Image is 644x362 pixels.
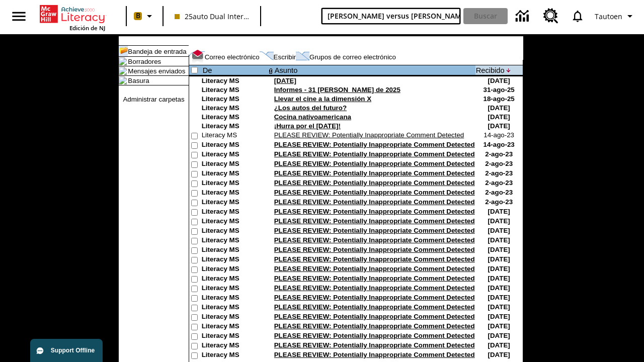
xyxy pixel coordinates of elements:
[274,113,351,121] a: Cocina nativoamericana
[202,236,267,246] td: Literacy MS
[274,160,475,167] a: PLEASE REVIEW: Potentially Inappropriate Comment Detected
[274,303,475,311] a: PLEASE REVIEW: Potentially Inappropriate Comment Detected
[488,236,510,244] nobr: [DATE]
[274,265,475,273] a: PLEASE REVIEW: Potentially Inappropriate Comment Detected
[321,8,460,24] input: Buscar campo
[488,351,510,358] nobr: [DATE]
[488,313,510,320] nobr: [DATE]
[274,275,475,282] a: PLEASE REVIEW: Potentially Inappropriate Comment Detected
[488,275,510,282] nobr: [DATE]
[488,122,510,130] nobr: [DATE]
[274,351,475,358] a: PLEASE REVIEW: Potentially Inappropriate Comment Detected
[274,86,400,94] a: Informes - 31 [PERSON_NAME] de 2025
[268,66,274,75] img: attach file
[274,294,475,301] a: PLEASE REVIEW: Potentially Inappropriate Comment Detected
[485,189,513,196] nobr: 2-ago-23
[488,255,510,263] nobr: [DATE]
[202,113,267,122] td: Literacy MS
[274,341,475,349] a: PLEASE REVIEW: Potentially Inappropriate Comment Detected
[202,160,267,169] td: Literacy MS
[488,265,510,273] nobr: [DATE]
[202,332,267,341] td: Literacy MS
[488,284,510,292] nobr: [DATE]
[274,198,475,206] a: PLEASE REVIEW: Potentially Inappropriate Comment Detected
[202,255,267,265] td: Literacy MS
[488,104,510,112] nobr: [DATE]
[119,67,127,75] img: folder_icon.gif
[202,275,267,284] td: Literacy MS
[202,169,267,179] td: Literacy MS
[202,322,267,332] td: Literacy MS
[128,77,149,84] a: Basura
[274,122,341,130] a: ¡Hurra por el [DATE]!
[202,227,267,236] td: Literacy MS
[119,46,128,56] img: folder_icon_pick.gif
[274,322,475,330] a: PLEASE REVIEW: Potentially Inappropriate Comment Detected
[202,198,267,208] td: Literacy MS
[274,246,475,253] a: PLEASE REVIEW: Potentially Inappropriate Comment Detected
[485,150,513,158] nobr: 2-ago-23
[4,2,34,31] button: Abrir el menú lateral
[202,284,267,294] td: Literacy MS
[203,66,212,74] a: De
[565,3,591,29] a: Notificaciones
[507,68,511,72] img: arrow_down.gif
[40,3,105,32] div: Portada
[202,86,267,95] td: Literacy MS
[202,77,267,86] td: Literacy MS
[128,48,186,55] a: Bandeja de entrada
[202,95,267,104] td: Literacy MS
[128,67,185,75] a: Mensajes enviados
[274,169,475,177] a: PLEASE REVIEW: Potentially Inappropriate Comment Detected
[488,227,510,234] nobr: [DATE]
[202,104,267,113] td: Literacy MS
[274,236,475,244] a: PLEASE REVIEW: Potentially Inappropriate Comment Detected
[274,131,464,139] a: PLEASE REVIEW: Potentially Inappropriate Comment Detected
[275,66,298,74] a: Asunto
[274,284,475,292] a: PLEASE REVIEW: Potentially Inappropriate Comment Detected
[488,303,510,311] nobr: [DATE]
[488,332,510,339] nobr: [DATE]
[202,150,267,160] td: Literacy MS
[484,131,514,139] nobr: 14-ago-23
[274,332,475,339] a: PLEASE REVIEW: Potentially Inappropriate Comment Detected
[274,313,475,320] a: PLEASE REVIEW: Potentially Inappropriate Comment Detected
[537,3,565,30] a: Centro de recursos, Se abrirá en una pestaña nueva.
[488,322,510,330] nobr: [DATE]
[485,198,513,206] nobr: 2-ago-23
[274,150,475,158] a: PLEASE REVIEW: Potentially Inappropriate Comment Detected
[202,217,267,227] td: Literacy MS
[202,246,267,255] td: Literacy MS
[274,141,475,148] a: PLEASE REVIEW: Potentially Inappropriate Comment Detected
[485,160,513,167] nobr: 2-ago-23
[128,58,161,65] a: Borradores
[202,265,267,275] td: Literacy MS
[484,95,515,103] nobr: 18-ago-25
[202,189,267,198] td: Literacy MS
[476,66,505,74] a: Recibido
[51,347,95,354] span: Support Offline
[202,313,267,322] td: Literacy MS
[202,122,267,131] td: Literacy MS
[488,113,510,121] nobr: [DATE]
[205,53,260,61] a: Correo electrónico
[274,255,475,263] a: PLEASE REVIEW: Potentially Inappropriate Comment Detected
[274,179,475,187] a: PLEASE REVIEW: Potentially Inappropriate Comment Detected
[69,24,105,32] span: Edición de NJ
[202,303,267,313] td: Literacy MS
[274,95,371,103] a: Llevar el cine a la dimensión X
[274,208,475,215] a: PLEASE REVIEW: Potentially Inappropriate Comment Detected
[488,208,510,215] nobr: [DATE]
[202,141,267,150] td: Literacy MS
[488,341,510,349] nobr: [DATE]
[485,179,513,187] nobr: 2-ago-23
[123,96,184,103] a: Administrar carpetas
[136,10,140,22] span: B
[30,339,103,362] button: Support Offline
[488,294,510,301] nobr: [DATE]
[202,341,267,351] td: Literacy MS
[510,3,537,30] a: Centro de información
[309,53,396,61] a: Grupos de correo electrónico
[202,131,267,141] td: Literacy MS
[484,86,515,94] nobr: 31-ago-25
